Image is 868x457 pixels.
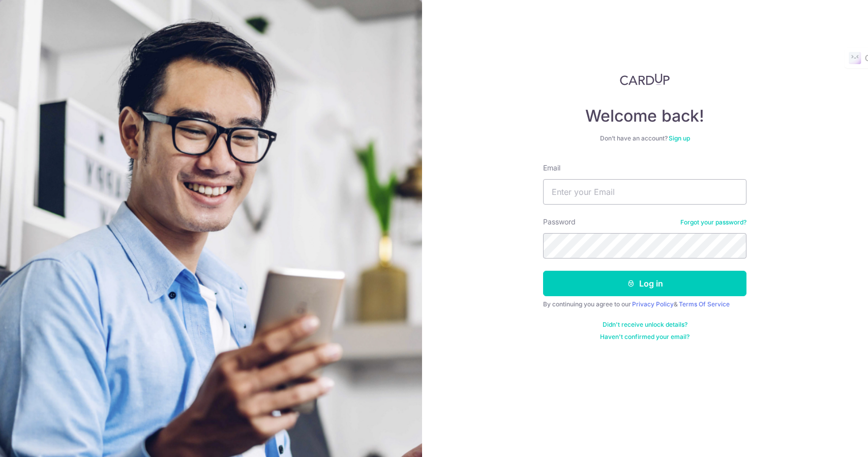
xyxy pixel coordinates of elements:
[603,321,687,329] a: Didn't receive unlock details?
[543,179,746,205] input: Enter your Email
[680,218,746,226] a: Forgot your password?
[632,300,674,308] a: Privacy Policy
[543,300,746,308] div: By continuing you agree to our &
[543,217,576,227] label: Password
[620,73,670,85] img: CardUp Logo
[543,163,560,173] label: Email
[679,300,730,308] a: Terms Of Service
[600,333,690,341] a: Haven't confirmed your email?
[543,134,746,142] div: Don’t have an account?
[669,134,690,142] a: Sign up
[543,271,746,296] button: Log in
[543,106,746,126] h4: Welcome back!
